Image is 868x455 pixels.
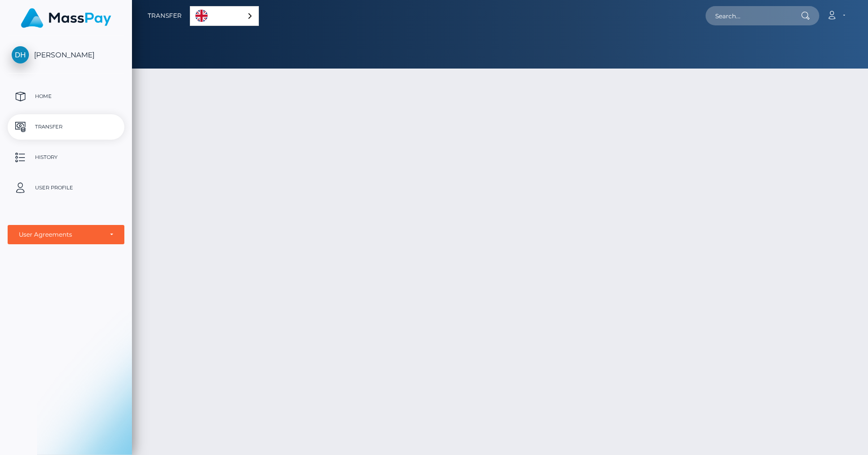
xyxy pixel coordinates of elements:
a: English [190,7,258,25]
span: [PERSON_NAME] [8,50,124,59]
p: Transfer [12,119,120,135]
img: MassPay [21,8,111,28]
p: User Profile [12,180,120,196]
a: Home [8,84,124,109]
a: History [8,145,124,170]
button: User Agreements [8,225,124,244]
p: Home [12,89,120,104]
div: User Agreements [19,231,102,239]
a: Transfer [8,114,124,140]
aside: Language selected: English [190,6,259,26]
a: User Profile [8,175,124,201]
a: Transfer [148,5,182,26]
input: Search... [706,6,801,25]
p: History [12,150,120,165]
div: Language [190,6,259,26]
